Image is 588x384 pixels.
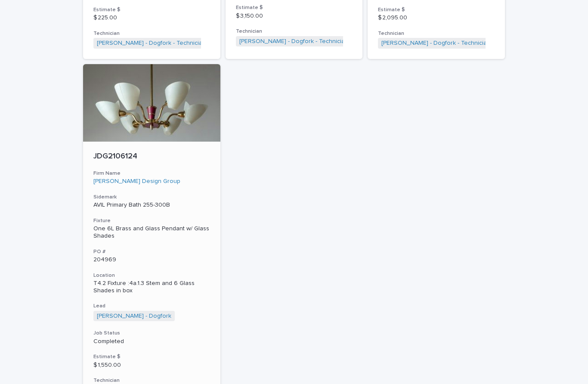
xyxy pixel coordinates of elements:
[378,6,495,13] h3: Estimate $
[93,377,210,384] h3: Technician
[378,30,495,37] h3: Technician
[97,313,171,320] a: [PERSON_NAME] - Dogfork
[93,152,210,161] p: JDG2106124
[381,40,490,47] a: [PERSON_NAME] - Dogfork - Technician
[93,225,210,240] div: One 6L Brass and Glass Pendant w/ Glass Shades
[93,6,210,13] h3: Estimate $
[239,38,348,45] a: [PERSON_NAME] - Dogfork - Technician
[236,12,353,20] p: $ 3,150.00
[378,14,495,22] p: $ 2,095.00
[93,30,210,37] h3: Technician
[93,272,210,279] h3: Location
[93,362,210,369] p: $ 1,550.00
[93,170,210,177] h3: Firm Name
[93,256,210,263] p: 204969
[93,280,210,294] p: T4.2 Fixture :4a.1.3 Stem and 6 Glass Shades in box
[93,353,210,360] h3: Estimate $
[93,178,180,185] a: [PERSON_NAME] Design Group
[93,14,210,22] p: $ 225.00
[93,330,210,337] h3: Job Status
[93,217,210,224] h3: Fixture
[93,194,210,201] h3: Sidemark
[93,201,210,209] p: AVIL Primary Bath 255-300B
[93,303,210,310] h3: Lead
[236,4,353,11] h3: Estimate $
[236,28,353,35] h3: Technician
[93,338,210,345] p: Completed
[97,40,206,47] a: [PERSON_NAME] - Dogfork - Technician
[93,248,210,255] h3: PO #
